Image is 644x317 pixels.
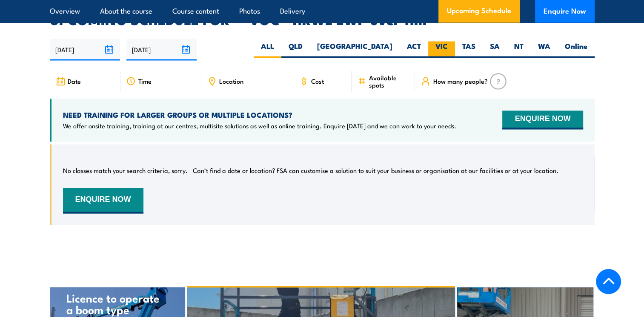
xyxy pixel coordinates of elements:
label: SA [483,41,507,58]
span: Location [219,77,243,85]
input: From date [50,39,120,60]
p: We offer onsite training, training at our centres, multisite solutions as well as online training... [63,122,456,130]
label: ACT [400,41,428,58]
label: [GEOGRAPHIC_DATA] [310,41,400,58]
span: Available spots [369,74,409,88]
label: NT [507,41,531,58]
button: ENQUIRE NOW [502,110,583,129]
label: WA [531,41,558,58]
p: No classes match your search criteria, sorry. [63,166,188,175]
p: Can’t find a date or location? FSA can customise a solution to suit your business or organisation... [193,166,558,175]
span: How many people? [433,77,487,85]
button: ENQUIRE NOW [63,188,143,213]
label: Online [558,41,595,58]
span: Date [68,77,81,85]
label: TAS [455,41,483,58]
input: To date [126,39,197,60]
h2: UPCOMING SCHEDULE FOR - "VOC - HRWL EWP over 11m" [50,13,595,25]
label: QLD [281,41,310,58]
span: Time [138,77,152,85]
label: ALL [254,41,281,58]
span: Cost [311,77,324,85]
h4: NEED TRAINING FOR LARGER GROUPS OR MULTIPLE LOCATIONS? [63,110,456,119]
label: VIC [428,41,455,58]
